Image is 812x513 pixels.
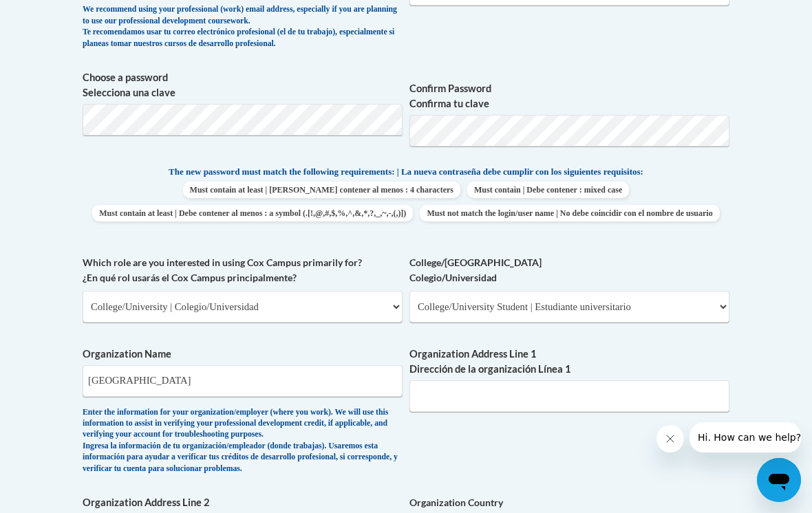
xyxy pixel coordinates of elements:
div: Enter the information for your organization/employer (where you work). We will use this informati... [83,407,403,475]
iframe: Button to launch messaging window [757,458,801,502]
input: Metadata input [409,380,729,412]
label: Choose a password Selecciona una clave [83,70,403,100]
label: Confirm Password Confirma tu clave [409,81,729,111]
span: Must contain at least | Debe contener al menos : a symbol (.[!,@,#,$,%,^,&,*,?,_,~,-,(,)]) [92,205,413,221]
label: Organization Address Line 1 Dirección de la organización Línea 1 [409,347,729,377]
span: The new password must match the following requirements: | La nueva contraseña debe cumplir con lo... [169,166,643,178]
label: Which role are you interested in using Cox Campus primarily for? ¿En qué rol usarás el Cox Campus... [83,255,403,285]
iframe: Close message [656,425,684,452]
label: College/[GEOGRAPHIC_DATA] Colegio/Universidad [409,255,729,285]
iframe: Message from company [690,422,801,452]
div: We recommend using your professional (work) email address, especially if you are planning to use ... [83,4,403,50]
label: Organization Name [83,347,403,362]
span: Must contain | Debe contener : mixed case [467,182,629,198]
span: Must contain at least | [PERSON_NAME] contener al menos : 4 characters [183,182,460,198]
span: Must not match the login/user name | No debe coincidir con el nombre de usuario [420,205,719,221]
input: Metadata input [83,365,403,397]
